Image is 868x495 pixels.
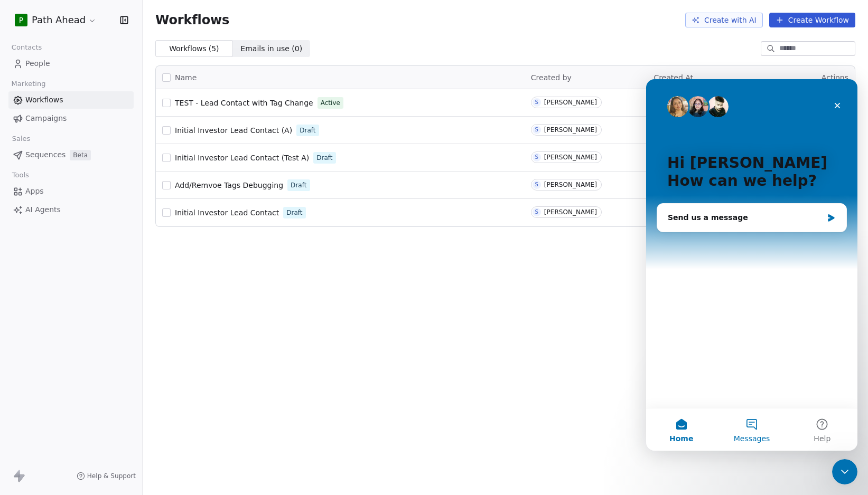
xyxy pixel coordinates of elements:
[769,13,855,27] button: Create Workflow
[7,167,33,183] span: Tools
[13,11,99,29] button: PPath Ahead
[654,73,693,82] span: Created At
[25,149,66,160] span: Sequences
[240,43,302,54] span: Emails in use ( 0 )
[175,154,309,162] span: Initial Investor Lead Contact (Test A)
[8,146,134,164] a: SequencesBeta
[155,13,229,27] span: Workflows
[175,98,313,108] a: TEST - Lead Contact with Tag Change
[175,153,309,163] a: Initial Investor Lead Contact (Test A)
[7,76,50,92] span: Marketing
[685,13,763,27] button: Create with AI
[175,181,283,189] span: Add/Remvoe Tags Debugging
[25,94,63,106] span: Workflows
[175,126,292,135] span: Initial Investor Lead Contact (A)
[8,201,134,218] a: AI Agents
[25,186,44,197] span: Apps
[175,125,292,136] a: Initial Investor Lead Contact (A)
[175,72,197,83] span: Name
[646,79,857,451] iframe: Intercom live chat
[19,15,23,25] span: P
[535,180,538,189] div: S
[316,153,332,163] span: Draft
[8,110,134,127] a: Campaigns
[25,113,67,124] span: Campaigns
[77,472,136,480] a: Help & Support
[321,98,340,108] span: Active
[300,126,315,135] span: Draft
[175,99,313,107] span: TEST - Lead Contact with Tag Change
[535,208,538,216] div: S
[535,153,538,161] div: S
[8,91,134,109] a: Workflows
[70,150,91,160] span: Beta
[544,99,597,106] div: [PERSON_NAME]
[544,154,597,161] div: [PERSON_NAME]
[291,180,306,190] span: Draft
[25,204,61,215] span: AI Agents
[544,126,597,134] div: [PERSON_NAME]
[175,208,279,217] span: Initial Investor Lead Contact
[832,459,857,484] iframe: Intercom live chat
[175,180,283,191] a: Add/Remvoe Tags Debugging
[286,208,302,217] span: Draft
[535,126,538,134] div: S
[7,40,46,55] span: Contacts
[32,13,86,27] span: Path Ahead
[822,73,848,82] span: Actions
[544,181,597,188] div: [PERSON_NAME]
[8,183,134,200] a: Apps
[7,131,35,147] span: Sales
[25,58,50,69] span: People
[531,73,572,82] span: Created by
[175,207,279,218] a: Initial Investor Lead Contact
[535,98,538,107] div: S
[8,55,134,72] a: People
[87,472,136,480] span: Help & Support
[544,208,597,216] div: [PERSON_NAME]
